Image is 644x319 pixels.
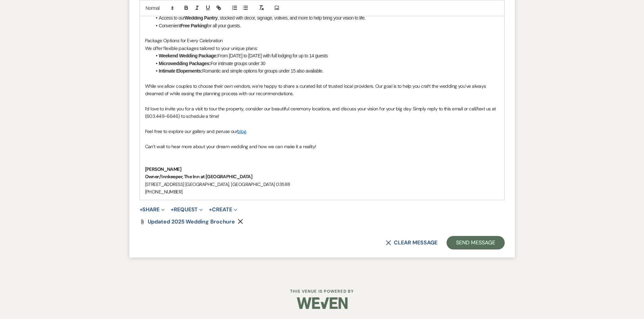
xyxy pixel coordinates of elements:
[152,22,499,29] li: Convenient for all your guests.
[171,207,203,212] button: Request
[159,61,211,66] strong: Microwedding Packages:
[152,67,499,75] li: Romantic and simple options for groups under 15 also available.
[145,128,499,135] p: Feel free to explore our gallery and peruse our .
[145,37,499,44] p: Package Options for Every Celebration
[140,207,143,212] span: +
[152,60,499,67] li: For intimate groups under 30
[297,291,348,315] img: Weven Logo
[145,143,499,150] p: Can’t wait to hear more about your dream wedding and how we can make it a reality!
[145,105,499,120] p: I’d love to invite you for a visit to tour the property, consider our beautiful ceremony location...
[171,207,174,212] span: +
[159,53,218,58] strong: Weekend Wedding Package:
[145,174,253,180] strong: Owner/Innkeeper, The Inn at [GEOGRAPHIC_DATA]
[209,207,212,212] span: +
[148,218,235,225] span: Updated 2025 Wedding Brochure
[145,181,499,188] p: [STREET_ADDRESS] [GEOGRAPHIC_DATA], [GEOGRAPHIC_DATA] 03588
[145,188,499,195] p: [PHONE_NUMBER]
[152,14,499,22] li: Access to our , stocked with decor, signage, votives, and more to help bring your vision to life.
[447,236,504,249] button: Send Message
[145,45,499,52] p: We offer flexible packages tailored to your unique plans:
[159,68,202,74] strong: Intimate Elopements:
[148,219,235,224] a: Updated 2025 Wedding Brochure
[185,15,217,21] strong: Wedding Pantry
[181,23,207,28] strong: Free Parking
[386,240,437,245] button: Clear message
[152,52,499,59] li: From [DATE] to [DATE] with full lodging for up to 14 guests
[140,207,165,212] button: Share
[145,82,499,98] p: While we allow couples to choose their own vendors, we’re happy to share a curated list of truste...
[209,207,237,212] button: Create
[237,128,246,134] a: blog
[145,166,182,172] strong: [PERSON_NAME]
